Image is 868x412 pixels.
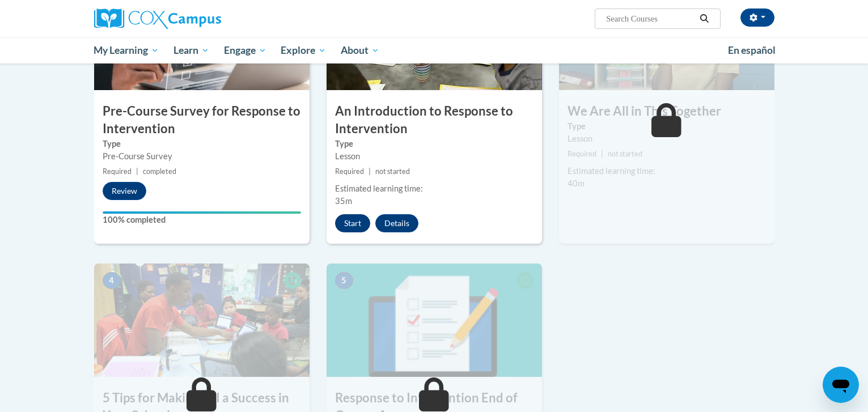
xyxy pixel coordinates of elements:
span: Required [103,167,132,176]
span: 4 [103,272,121,289]
label: 100% completed [103,214,301,226]
h3: We Are All in This Together [559,103,774,120]
div: Lesson [568,133,766,145]
h3: An Introduction to Response to Intervention [327,103,542,138]
span: | [601,150,603,158]
span: not started [375,167,410,176]
span: | [369,167,371,176]
span: Required [335,167,364,176]
button: Account Settings [740,9,774,27]
h3: Pre-Course Survey for Response to Intervention [94,103,310,138]
span: En español [728,44,776,56]
iframe: Button to launch messaging window [823,367,859,403]
a: About [333,37,387,63]
span: 35m [335,196,352,206]
a: Explore [273,37,333,63]
button: Start [335,214,370,232]
div: Pre-Course Survey [103,150,301,163]
span: | [136,167,138,176]
a: Engage [217,37,274,63]
button: Search [696,12,713,26]
span: 5 [335,272,353,289]
img: Course Image [94,264,310,377]
span: Required [568,150,596,158]
span: 40m [568,179,585,188]
a: Cox Campus [94,9,310,29]
span: completed [143,167,176,176]
span: About [341,44,379,57]
span: My Learning [94,44,159,57]
label: Type [568,120,766,133]
a: My Learning [87,37,167,63]
span: Engage [224,44,266,57]
div: Main menu [77,37,791,63]
div: Estimated learning time: [335,182,533,195]
a: En español [721,39,783,62]
div: Lesson [335,150,533,163]
label: Type [335,138,533,150]
span: not started [608,150,642,158]
input: Search Courses [605,12,696,26]
img: Course Image [327,264,542,377]
span: Learn [173,44,209,57]
img: Cox Campus [94,9,221,29]
span: Explore [281,44,326,57]
a: Learn [166,37,217,63]
button: Details [375,214,418,232]
label: Type [103,138,301,150]
div: Your progress [103,211,301,214]
button: Review [103,182,146,200]
div: Estimated learning time: [568,165,766,177]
